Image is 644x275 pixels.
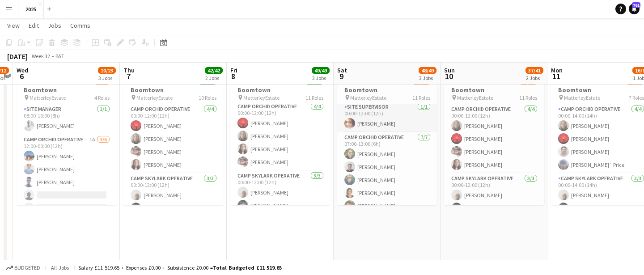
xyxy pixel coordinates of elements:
span: 42/42 [205,67,223,74]
app-card-role: Camp Orchid Operative4/400:00-12:00 (12h)[PERSON_NAME][PERSON_NAME][PERSON_NAME][PERSON_NAME] [444,104,544,173]
span: MatterleyEstate [136,94,173,101]
span: 8 [229,71,237,81]
span: Mon [551,66,563,74]
app-job-card: 08:00-00:00 (16h) (Thu)8/11Boomtown MatterleyEstate4 RolesSite Manager1/108:00-16:00 (8h)[PERSON_... [17,73,117,205]
span: View [7,21,20,30]
app-card-role: Camp Orchid Operative7/707:00-13:00 (6h)[PERSON_NAME][PERSON_NAME][PERSON_NAME][PERSON_NAME][PERS... [337,132,437,241]
span: 9 [336,71,347,81]
span: Sun [444,66,455,74]
span: Fri [230,66,237,74]
h3: Boomtown [337,86,437,94]
span: 48/49 [419,67,436,74]
span: MatterleyEstate [30,94,66,101]
span: 761 [632,2,640,8]
div: 2 Jobs [526,75,543,81]
h3: Boomtown [123,86,224,94]
app-card-role: Camp Orchid Operative4/400:00-12:00 (12h)[PERSON_NAME][PERSON_NAME][PERSON_NAME][PERSON_NAME] [230,102,330,171]
a: View [4,20,23,31]
span: MatterleyEstate [243,94,280,101]
a: 761 [629,4,640,14]
span: 20/23 [98,67,116,74]
app-card-role: Camp Orchid Operative4/400:00-12:00 (12h)[PERSON_NAME][PERSON_NAME][PERSON_NAME][PERSON_NAME] [123,104,224,173]
span: 11 Roles [412,94,430,101]
app-card-role: Camp Orchid Operative1A3/612:00-00:00 (12h)[PERSON_NAME][PERSON_NAME][PERSON_NAME] [17,135,117,230]
app-card-role: Camp Skylark Operative3/300:00-12:00 (12h)[PERSON_NAME][PERSON_NAME] [123,173,224,230]
span: 49/49 [312,67,330,74]
span: 7 Roles [629,94,644,101]
span: 11 Roles [305,94,323,101]
app-job-card: 00:00-01:00 (25h) (Mon)31/33Boomtown MatterleyEstate11 RolesCamp Orchid Operative4/400:00-12:00 (... [444,73,544,205]
div: 3 Jobs [98,75,115,81]
div: 3 Jobs [312,75,329,81]
a: Jobs [44,20,65,31]
span: 6 [15,71,28,81]
app-card-role: Camp Skylark Operative3/300:00-12:00 (12h)[PERSON_NAME][PERSON_NAME] [230,171,330,227]
app-job-card: 00:00-01:00 (25h) (Fri)32/32Boomtown MatterleyEstate10 RolesCamp Orchid Operative4/400:00-12:00 (... [123,73,224,205]
span: Edit [29,21,39,30]
span: 4 Roles [94,94,110,101]
span: 11 [550,71,563,81]
app-card-role: Site Manager1/108:00-16:00 (8h)[PERSON_NAME] [17,104,117,135]
span: Comms [70,21,90,30]
app-card-role: Site Supervisor1/100:00-12:00 (12h)[PERSON_NAME] [337,102,437,132]
button: 2025 [18,0,44,18]
span: MatterleyEstate [457,94,493,101]
a: Edit [25,20,42,31]
span: 37/41 [525,67,543,74]
span: 11 Roles [519,94,537,101]
a: Comms [67,20,94,31]
h3: Boomtown [17,86,117,94]
div: BST [55,53,64,59]
div: Salary £11 519.65 + Expenses £0.00 + Subsistence £0.00 = [78,264,282,271]
span: 10 Roles [199,94,216,101]
app-job-card: 00:00-05:00 (29h) (Sun)32/33Boomtown MatterleyEstate11 Roles[PERSON_NAME][PERSON_NAME]Site Superv... [337,73,437,205]
span: Thu [123,66,135,74]
span: Sat [337,66,347,74]
div: 2 Jobs [205,75,222,81]
span: Budgeted [14,265,40,271]
div: 3 Jobs [419,75,436,81]
h3: Boomtown [444,86,544,94]
app-job-card: 00:00-05:00 (29h) (Sat)33/33Boomtown MatterleyEstate11 RolesCamp Orchid Operative4/400:00-12:00 (... [230,73,330,205]
span: Wed [17,66,28,74]
span: All jobs [49,264,71,271]
h3: Boomtown [230,86,330,94]
div: [DATE] [7,52,28,61]
app-card-role: Camp Skylark Operative3/300:00-12:00 (12h)[PERSON_NAME][PERSON_NAME] [444,173,544,230]
span: MatterleyEstate [350,94,386,101]
span: 7 [122,71,135,81]
span: 10 [443,71,455,81]
button: Budgeted [4,263,42,273]
span: Jobs [48,21,61,30]
span: Total Budgeted £11 519.65 [213,264,282,271]
span: Week 32 [30,53,52,59]
span: MatterleyEstate [564,94,600,101]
